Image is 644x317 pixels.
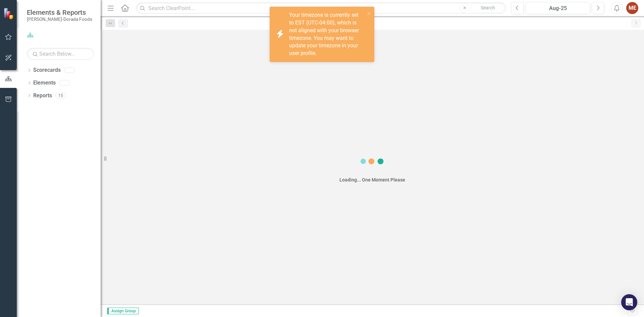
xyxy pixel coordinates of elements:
input: Search ClearPoint... [136,2,506,14]
a: Scorecards [33,66,61,74]
a: Elements [33,79,56,87]
button: Search [471,3,504,13]
button: close [367,9,372,17]
span: Assign Group [107,308,139,314]
small: [PERSON_NAME]-Dorada Foods [27,16,92,22]
input: Search Below... [27,48,94,60]
div: Open Intercom Messenger [621,294,637,310]
a: Reports [33,92,52,100]
span: Search [481,5,495,10]
span: Elements & Reports [27,8,92,16]
button: Aug-25 [526,2,590,14]
img: ClearPoint Strategy [3,8,15,19]
div: Your timezone is currently set to EST (UTC-04:00), which is not aligned with your browser timezon... [289,11,365,57]
div: Aug-25 [528,4,588,12]
div: Loading... One Moment Please [339,176,405,183]
button: ME [626,2,638,14]
div: 15 [55,93,66,98]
